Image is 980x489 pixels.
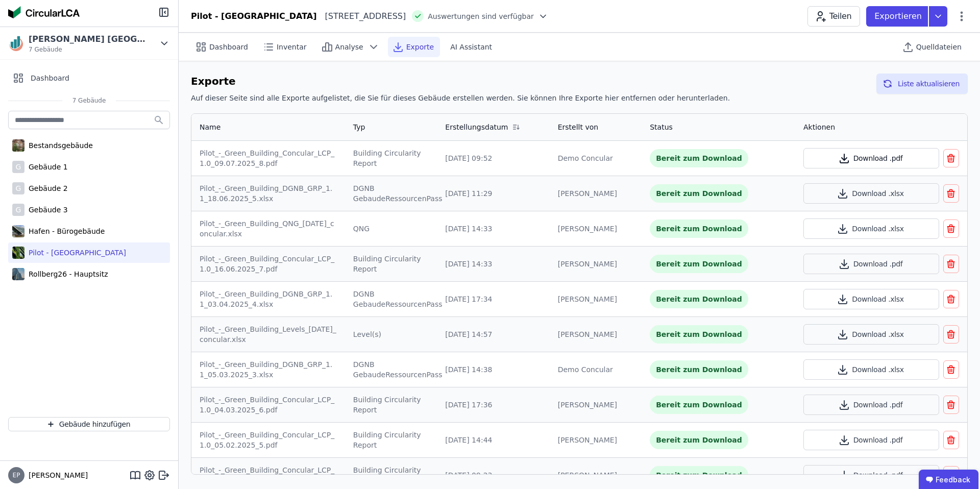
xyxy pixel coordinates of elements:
div: G [12,182,24,194]
div: [PERSON_NAME] [GEOGRAPHIC_DATA] [29,33,146,45]
div: DGNB GebaudeRessourcenPass [353,183,429,204]
div: [DATE] 17:36 [445,400,541,410]
div: Pilot_-_Green_Building_Levels_[DATE]_concular.xlsx [200,324,337,345]
span: Exporte [406,42,434,52]
div: Pilot - [GEOGRAPHIC_DATA] [24,248,126,258]
span: Auswertungen sind verfügbar [428,11,534,21]
span: Inventar [277,42,307,52]
div: Pilot_-_Green_Building_QNG_[DATE]_concular.xlsx [200,218,337,239]
div: [DATE] 14:38 [445,364,541,375]
div: Pilot_-_Green_Building_Concular_LCP_1.0_27.01.2025_4.pdf [200,465,337,485]
button: Download .xlsx [803,289,939,309]
div: Bereit zum Download [650,255,748,273]
div: Erstellungsdatum [445,122,508,132]
p: Exportieren [874,10,924,22]
img: Bestandsgebäude [12,137,24,154]
span: EP [13,472,20,478]
div: Bereit zum Download [650,219,748,238]
div: [PERSON_NAME] [558,329,633,339]
button: Gebäude hinzufügen [8,417,170,431]
div: [PERSON_NAME] [558,470,633,480]
div: Gebäude 3 [24,205,68,215]
button: Download .xlsx [803,218,939,239]
div: [STREET_ADDRESS] [317,10,406,22]
div: G [12,204,24,216]
div: Pilot_-_Green_Building_Concular_LCP_1.0_04.03.2025_6.pdf [200,395,337,415]
button: Liste aktualisieren [876,74,968,94]
img: Kreis AG Germany [8,35,24,52]
button: Download .xlsx [803,324,939,345]
img: Rollberg26 - Hauptsitz [12,266,24,282]
span: Dashboard [31,73,69,83]
div: Bereit zum Download [650,290,748,308]
div: Building Circularity Report [353,254,429,274]
div: Gebäude 2 [24,183,68,193]
button: Download .pdf [803,465,939,485]
img: Pilot - Green Building [12,244,24,261]
div: Bereit zum Download [650,325,748,344]
div: Building Circularity Report [353,148,429,168]
span: Dashboard [209,42,248,52]
div: Level(s) [353,329,429,339]
h6: Exporte [191,74,730,89]
div: [DATE] 17:34 [445,294,541,304]
div: Pilot_-_Green_Building_DGNB_GRP_1.1_03.04.2025_4.xlsx [200,289,337,309]
div: [DATE] 14:33 [445,259,541,269]
div: Bereit zum Download [650,184,748,203]
span: 7 Gebäude [29,45,146,54]
div: DGNB GebaudeRessourcenPass [353,289,429,309]
div: Bereit zum Download [650,396,748,414]
img: Concular [8,6,80,18]
div: [PERSON_NAME] [558,188,633,199]
span: Analyse [335,42,363,52]
div: Demo Concular [558,364,633,375]
div: Pilot_-_Green_Building_DGNB_GRP_1.1_05.03.2025_3.xlsx [200,359,337,380]
div: Hafen - Bürogebäude [24,226,105,236]
div: Pilot_-_Green_Building_Concular_LCP_1.0_09.07.2025_8.pdf [200,148,337,168]
div: Bereit zum Download [650,431,748,449]
div: [PERSON_NAME] [558,259,633,269]
button: Download .pdf [803,395,939,415]
div: [PERSON_NAME] [558,224,633,234]
div: Demo Concular [558,153,633,163]
button: Download .pdf [803,148,939,168]
div: Bereit zum Download [650,360,748,379]
h6: Auf dieser Seite sind alle Exporte aufgelistet, die Sie für dieses Gebäude erstellen werden. Sie ... [191,93,730,103]
span: Quelldateien [916,42,962,52]
div: Building Circularity Report [353,395,429,415]
div: Pilot_-_Green_Building_Concular_LCP_1.0_16.06.2025_7.pdf [200,254,337,274]
button: Teilen [807,6,860,27]
div: Status [650,122,673,132]
span: AI Assistant [450,42,492,52]
div: Bereit zum Download [650,466,748,484]
div: Erstellt von [558,122,598,132]
div: [DATE] 14:57 [445,329,541,339]
div: Pilot_-_Green_Building_DGNB_GRP_1.1_18.06.2025_5.xlsx [200,183,337,204]
button: Download .pdf [803,254,939,274]
div: Bestandsgebäude [24,140,93,151]
div: Rollberg26 - Hauptsitz [24,269,108,279]
div: [DATE] 14:33 [445,224,541,234]
div: Building Circularity Report [353,465,429,485]
div: Bereit zum Download [650,149,748,167]
img: Hafen - Bürogebäude [12,223,24,239]
span: [PERSON_NAME] [24,470,88,480]
div: Name [200,122,220,132]
div: Pilot_-_Green_Building_Concular_LCP_1.0_05.02.2025_5.pdf [200,430,337,450]
div: DGNB GebaudeRessourcenPass [353,359,429,380]
div: Pilot - [GEOGRAPHIC_DATA] [191,10,317,22]
div: [DATE] 09:23 [445,470,541,480]
div: G [12,161,24,173]
button: Download .pdf [803,430,939,450]
div: QNG [353,224,429,234]
div: [DATE] 11:29 [445,188,541,199]
div: [PERSON_NAME] [558,400,633,410]
div: Building Circularity Report [353,430,429,450]
div: Aktionen [803,122,835,132]
div: Typ [353,122,365,132]
button: Download .xlsx [803,183,939,204]
div: [PERSON_NAME] [558,435,633,445]
div: [DATE] 09:52 [445,153,541,163]
div: [DATE] 14:44 [445,435,541,445]
span: 7 Gebäude [62,96,116,105]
